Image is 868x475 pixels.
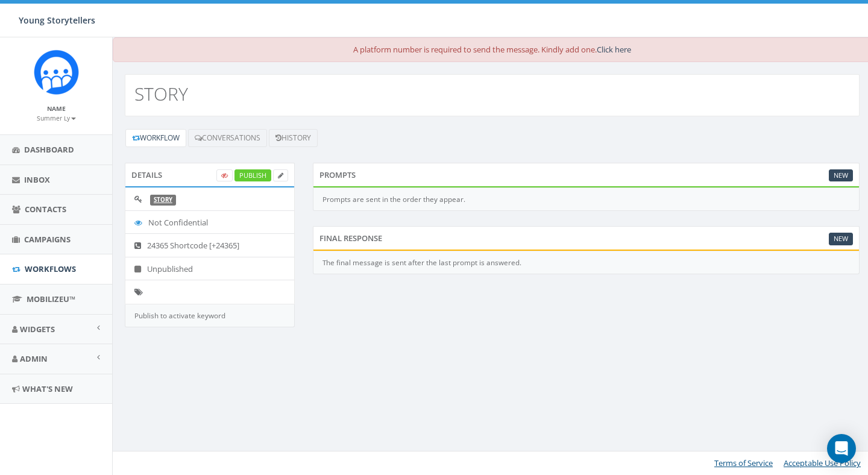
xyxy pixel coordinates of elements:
span: Widgets [20,324,55,335]
a: STORY [154,196,172,204]
a: New [829,233,853,245]
li: Unpublished [125,257,294,281]
a: Conversations [188,129,267,147]
div: Final Response [313,226,860,250]
small: Summer Ly [37,114,76,122]
li: 24365 Shortcode [+24365] [125,233,294,257]
span: MobilizeU™ [27,294,75,304]
span: Dashboard [24,144,74,155]
a: Workflow [125,129,186,147]
a: Click here [597,44,631,55]
div: Open Intercom Messenger [827,434,856,463]
small: Name [47,104,66,113]
span: What's New [22,383,73,394]
div: Publish to activate keyword [125,304,295,327]
a: History [269,129,318,147]
li: Not Confidential [125,210,294,234]
span: Campaigns [24,234,71,245]
div: Prompts [313,163,860,187]
span: Admin [20,353,48,364]
img: Rally_Corp_Icon_1.png [34,49,79,95]
div: The final message is sent after the last prompt is answered. [313,251,860,274]
a: New [829,169,853,182]
span: Workflows [25,263,76,274]
h2: STORY [134,84,188,104]
span: Young Storytellers [19,14,95,26]
span: Contacts [25,204,66,215]
a: Terms of Service [714,458,773,468]
div: Details [125,163,295,187]
span: Inbox [24,174,50,185]
a: Summer Ly [37,112,76,123]
div: Prompts are sent in the order they appear. [313,188,860,211]
a: Publish [234,169,271,182]
a: Acceptable Use Policy [784,458,861,468]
